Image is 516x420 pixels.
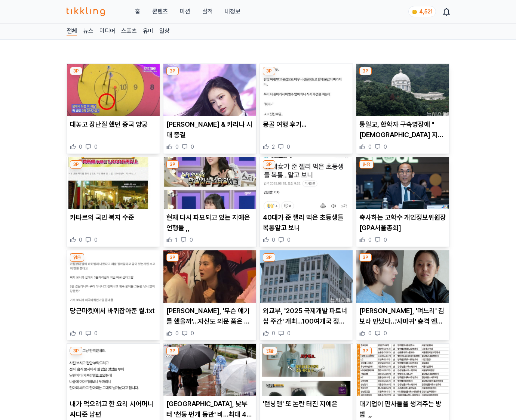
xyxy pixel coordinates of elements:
[79,330,82,337] span: 0
[191,330,194,337] span: 0
[79,143,82,151] span: 0
[272,143,275,151] span: 2
[384,330,387,337] span: 0
[163,250,257,340] div: 3P 박주현, '무슨 얘기를 했을까'…자신도 의문 품은 열정적 셀프 폭로 [PERSON_NAME], '무슨 얘기를 했을까'…자신도 의문 품은 열정적 셀프 폭로 0 0
[143,27,153,36] a: 유머
[272,236,275,244] span: 0
[260,344,353,396] img: '런닝맨' 또 논란 터진 지예은
[94,143,98,151] span: 0
[384,143,387,151] span: 0
[263,347,277,355] div: 읽음
[263,160,275,169] div: 3P
[359,347,372,355] div: 3P
[356,250,449,340] div: 3P 고현정, '며느리' 김보라 만났다…'사마귀' 충격 엔딩 직후 공개 [PERSON_NAME], '며느리' 김보라 만났다…'사마귀' 충격 엔딩 직후 공개 0 0
[263,399,350,409] p: '런닝맨' 또 논란 터진 지예은
[412,9,418,15] img: coin
[356,64,449,154] div: 3P 통일교, 한학자 구속영장에 "종교 지도자 탄압…참담" 통일교, 한학자 구속영장에 "[DEMOGRAPHIC_DATA] 지도자 탄압…[DEMOGRAPHIC_DATA]" 0 0
[263,253,275,262] div: 3P
[166,212,253,233] p: 현재 다시 파묘되고 있는 지예은 언행들 ,,
[135,7,140,16] a: 홈
[225,7,240,16] a: 내정보
[287,236,291,244] span: 0
[384,236,387,244] span: 0
[99,27,115,36] a: 미디어
[260,250,353,303] img: 외교부, '2025 국제개발 파트너십 주간' 개최…100여개국 정부 등 참여
[368,143,372,151] span: 0
[163,250,256,303] img: 박주현, '무슨 얘기를 했을까'…자신도 의문 품은 열정적 셀프 폭로
[67,27,77,36] a: 전체
[368,330,372,337] span: 0
[152,7,168,16] a: 콘텐츠
[287,330,291,337] span: 0
[202,7,213,16] a: 실적
[70,399,157,420] p: 내가 먹으려고 한 요리 시어머니 싸다준 남편
[263,306,350,327] p: 외교부, '2025 국제개발 파트너십 주간' 개최…100여개국 정부 등 참여
[166,347,179,355] div: 3P
[166,306,253,327] p: [PERSON_NAME], '무슨 얘기를 했을까'…자신도 의문 품은 열정적 셀프 폭로
[163,157,256,210] img: 현재 다시 파묘되고 있는 지예은 언행들 ,,
[356,250,449,303] img: 고현정, '며느리' 김보라 만났다…'사마귀' 충격 엔딩 직후 공개
[259,64,353,154] div: 3P 몽골 여행 후기... 몽골 여행 후기... 2 0
[359,160,374,169] div: 읽음
[263,119,350,130] p: 몽골 여행 후기...
[166,399,253,420] p: [GEOGRAPHIC_DATA], 낮부터 '천둥·번개 동반' 비…최대 40㎜
[67,64,160,154] div: 3P 대놓고 장난질 했던 중국 양궁 대놓고 장난질 했던 중국 양궁 0 0
[259,250,353,340] div: 3P 외교부, '2025 국제개발 파트너십 주간' 개최…100여개국 정부 등 참여 외교부, '2025 국제개발 파트너십 주간' 개최…100여개국 정부 등 참여 0 0
[67,64,160,116] img: 대놓고 장난질 했던 중국 양궁
[67,344,160,396] img: 내가 먹으려고 한 요리 시어머니 싸다준 남편
[175,143,179,151] span: 0
[359,306,446,327] p: [PERSON_NAME], '며느리' 김보라 만났다…'사마귀' 충격 엔딩 직후 공개
[166,253,179,262] div: 3P
[356,344,449,396] img: 대기업이 판사들을 챙겨주는 방법 ,,
[94,236,98,244] span: 0
[356,64,449,116] img: 통일교, 한학자 구속영장에 "종교 지도자 탄압…참담"
[94,330,98,337] span: 0
[356,157,449,210] img: 축사하는 고학수 개인정보위원장[GPA서울총회]
[67,250,160,303] img: 당근마켓에서 바퀴잡아준 썰.txt
[67,250,160,340] div: 읽음 당근마켓에서 바퀴잡아준 썰.txt 당근마켓에서 바퀴잡아준 썰.txt 0 0
[359,253,372,262] div: 3P
[166,67,179,75] div: 3P
[180,7,190,16] button: 미션
[359,212,446,233] p: 축사하는 고학수 개인정보위원장[GPA서울총회]
[356,157,449,247] div: 읽음 축사하는 고학수 개인정보위원장[GPA서울총회] 축사하는 고학수 개인정보위원장[GPA서울총회] 0 0
[67,157,160,210] img: 카타르의 국민 복지 수준
[67,157,160,247] div: 3P 카타르의 국민 복지 수준 카타르의 국민 복지 수준 0 0
[70,253,84,262] div: 읽음
[359,399,446,420] p: 대기업이 판사들을 챙겨주는 방법 ,,
[368,236,372,244] span: 0
[70,306,157,316] p: 당근마켓에서 바퀴잡아준 썰.txt
[263,212,350,233] p: 40대가 준 젤리 먹은 초등생들 복통알고 보니
[166,119,253,140] p: [PERSON_NAME] & 카리나 시대 종결
[419,9,433,15] span: 4,521
[159,27,170,36] a: 일상
[272,330,275,337] span: 0
[79,236,82,244] span: 0
[190,236,193,244] span: 0
[70,67,82,75] div: 3P
[163,64,256,116] img: 장원영 & 카리나 시대 종결
[70,119,157,130] p: 대놓고 장난질 했던 중국 양궁
[175,330,179,337] span: 0
[191,143,194,151] span: 0
[408,6,434,17] a: coin 4,521
[260,64,353,116] img: 몽골 여행 후기...
[121,27,137,36] a: 스포츠
[70,160,82,169] div: 3P
[163,157,257,247] div: 3P 현재 다시 파묘되고 있는 지예은 언행들 ,, 현재 다시 파묘되고 있는 지예은 언행들 ,, 1 0
[83,27,93,36] a: 뉴스
[175,236,178,244] span: 1
[359,67,372,75] div: 3P
[287,143,290,151] span: 0
[163,344,256,396] img: 인천, 낮부터 '천둥·번개 동반' 비…최대 40㎜
[259,157,353,247] div: 3P 40대가 준 젤리 먹은 초등생들 복통알고 보니 40대가 준 젤리 먹은 초등생들 복통알고 보니 0 0
[163,64,257,154] div: 3P 장원영 & 카리나 시대 종결 [PERSON_NAME] & 카리나 시대 종결 0 0
[166,160,179,169] div: 3P
[263,67,275,75] div: 3P
[260,157,353,210] img: 40대가 준 젤리 먹은 초등생들 복통알고 보니
[70,212,157,223] p: 카타르의 국민 복지 수준
[70,347,82,355] div: 3P
[359,119,446,140] p: 통일교, 한학자 구속영장에 "[DEMOGRAPHIC_DATA] 지도자 탄압…[DEMOGRAPHIC_DATA]"
[67,7,105,16] img: 티끌링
